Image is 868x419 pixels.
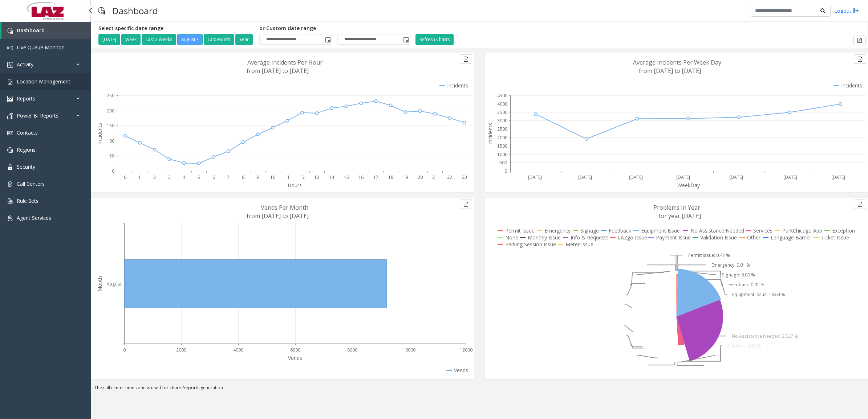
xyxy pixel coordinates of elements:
[629,174,643,180] text: [DATE]
[98,2,105,20] img: pageIcon
[142,34,176,45] button: Last 2 Weeks
[403,347,415,353] text: 10000
[107,138,114,144] text: 100
[344,174,349,180] text: 15
[836,94,846,100] text: 3984
[447,174,452,180] text: 22
[854,200,866,209] button: Export to pdf
[17,197,38,204] span: Rule Sets
[616,362,643,368] text: None: 1.36 %
[585,352,632,358] text: Monthly Issue: 11.05 %
[247,67,309,75] text: from [DATE] to [DATE]
[342,96,350,102] text: 214
[372,91,380,97] text: 231
[571,323,620,329] text: Payment Issue: 12.17 %
[328,98,336,104] text: 208
[497,101,507,107] text: 4000
[227,174,230,180] text: 7
[17,27,45,34] span: Dashboard
[96,123,103,144] text: Incidents
[329,174,334,180] text: 14
[658,212,701,220] text: for year [DATE]
[357,93,365,99] text: 224
[499,160,507,166] text: 500
[109,2,162,20] h3: Dashboard
[1,22,91,39] a: Dashboard
[198,174,200,180] text: 5
[124,174,126,180] text: 0
[7,45,13,51] img: 'icon'
[226,141,231,147] text: 65
[233,347,243,353] text: 4000
[17,129,38,136] span: Contacts
[531,104,541,110] text: 3381
[242,174,244,180] text: 8
[581,333,623,339] text: LAZgo Issue: 0.18 %
[677,182,700,189] text: WeekDay
[461,112,468,118] text: 160
[121,125,129,131] text: 116
[387,95,394,101] text: 217
[314,174,319,180] text: 13
[729,174,743,180] text: [DATE]
[138,174,141,180] text: 1
[107,281,122,287] text: August
[7,96,13,102] img: 'icon'
[121,34,141,45] button: Week
[247,212,309,220] text: from [DATE] to [DATE]
[639,67,701,75] text: from [DATE] to [DATE]
[571,301,620,307] text: Validation Issue: 4.79 %
[415,34,454,45] button: Refresh Charts
[591,291,621,297] text: Other: 15.07 %
[388,174,393,180] text: 18
[7,113,13,119] img: 'icon'
[728,343,761,349] text: Services: 3.62 %
[7,181,13,187] img: 'icon'
[259,25,410,32] h5: or Custom date range
[497,143,507,149] text: 1500
[107,108,114,114] text: 200
[632,108,642,114] text: 3109
[834,7,859,15] a: Logout
[416,100,424,107] text: 198
[285,174,290,180] text: 11
[497,118,507,124] text: 3000
[497,109,507,115] text: 3500
[98,25,254,32] h5: Select specific date range
[167,149,172,155] text: 39
[497,151,507,157] text: 1000
[7,62,13,68] img: 'icon'
[432,174,437,180] text: 21
[7,147,13,153] img: 'icon'
[107,93,114,99] text: 250
[497,126,507,132] text: 2500
[212,174,215,180] text: 6
[460,347,472,353] text: 12000
[592,272,632,278] text: Ticket Issue: 3.81 %
[256,174,259,180] text: 9
[152,139,157,145] text: 70
[17,180,45,187] span: Call Centers
[783,174,797,180] text: [DATE]
[785,102,795,108] text: 3490
[284,110,291,116] text: 166
[732,333,798,339] text: No Assistance Needed: 26.27 %
[358,174,364,180] text: 16
[497,135,507,141] text: 2000
[288,182,302,189] text: Hours
[168,174,171,180] text: 3
[261,204,308,211] text: Vends Per Month
[112,168,114,174] text: 0
[183,174,186,180] text: 4
[853,36,866,45] button: Export to pdf
[196,153,201,159] text: 25
[722,272,755,278] text: Signage: 0.00 %
[300,174,305,180] text: 12
[17,61,33,68] span: Activity
[431,103,439,110] text: 189
[854,54,866,64] button: Export to pdf
[528,174,542,180] text: [DATE]
[373,174,378,180] text: 17
[298,102,306,108] text: 193
[402,34,410,45] span: Toggle popup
